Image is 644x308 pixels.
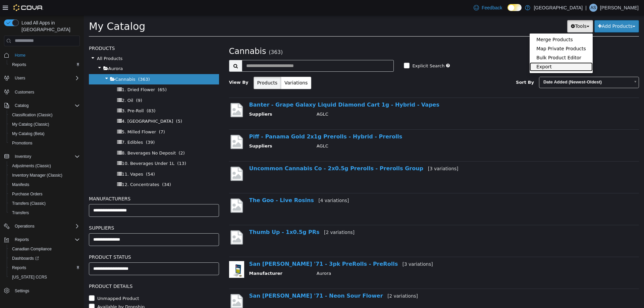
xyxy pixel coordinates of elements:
a: San [PERSON_NAME] '71 - 3pk PreRolls - PreRolls[3 variations] [165,245,349,252]
span: 10. Beverages Under 1L [38,145,91,150]
span: (9) [52,82,58,87]
button: Add Products [511,5,555,17]
span: 1. Dried Flower [38,72,71,77]
a: Settings [12,287,32,295]
div: Andrew Sundaramoorthy [589,4,597,12]
button: Products [170,61,197,74]
span: Cannabis [145,31,182,41]
label: Explicit Search [327,47,361,54]
button: [US_STATE] CCRS [7,272,83,282]
span: Promotions [12,140,33,146]
a: Feedback [471,1,505,14]
span: Washington CCRS [9,273,80,281]
span: Reports [15,237,29,242]
button: Reports [7,263,83,272]
img: missing-image.png [145,118,160,135]
span: My Catalog [5,5,61,17]
span: 4. [GEOGRAPHIC_DATA] [38,103,89,108]
img: missing-image.png [145,150,160,167]
a: Adjustments (Classic) [9,162,54,170]
a: Banter - Grape Galaxy Liquid Diamond Cart 1g - Hybrid - Vapes [165,86,356,93]
td: AGLC [228,96,540,104]
span: Operations [12,222,80,230]
a: Dashboards [9,254,42,262]
h5: Product Details [5,267,135,275]
span: Inventory [15,154,31,159]
span: Transfers (Classic) [9,199,80,207]
span: Promotions [9,139,80,147]
button: Purchase Orders [7,189,83,199]
a: Uncommon Cannabis Co - 2x0.5g Prerolls - Prerolls Group[3 variations] [165,150,375,156]
img: missing-image.png [145,278,160,294]
button: Customers [1,87,83,97]
a: Customers [12,88,37,96]
span: Reports [12,236,80,244]
button: Transfers (Classic) [7,199,83,208]
a: Bulk Product Editor [446,38,509,47]
span: (39) [62,124,71,129]
button: Operations [1,222,83,231]
span: Adjustments (Classic) [9,162,80,170]
small: [2 variations] [304,278,334,283]
a: Canadian Compliance [9,245,54,253]
span: [US_STATE] CCRS [12,274,47,280]
small: [3 variations] [319,246,349,251]
button: Transfers [7,208,83,218]
img: 150 [145,246,160,262]
h5: Manufacturers [5,179,135,187]
button: Reports [7,60,83,69]
span: Cannabis [31,61,51,66]
td: Aurora [228,255,540,263]
a: My Catalog (Beta) [9,130,47,138]
span: Home [12,51,80,59]
span: 8. Beverages No Deposit [38,135,92,140]
label: Unmapped Product [12,280,55,287]
p: [PERSON_NAME] [600,4,639,12]
h5: Suppliers [5,208,135,217]
button: Promotions [7,138,83,148]
img: missing-image.png [145,182,160,198]
a: Merge Products [446,20,509,29]
button: Canadian Compliance [7,244,83,254]
span: (34) [78,167,87,172]
span: Catalog [15,103,29,108]
a: Date Added (Newest-Oldest) [455,61,555,73]
button: Manifests [7,180,83,189]
img: missing-image.png [145,214,160,230]
a: Export [446,47,509,56]
span: Dashboards [12,256,39,261]
span: All Products [13,41,39,46]
span: Reports [12,265,26,270]
span: (65) [74,72,83,77]
th: Suppliers [165,127,228,136]
button: Variations [197,61,227,74]
p: | [585,4,587,12]
span: Users [12,74,80,82]
a: Classification (Classic) [9,111,55,119]
a: Dashboards [7,254,83,263]
span: Classification (Classic) [12,112,53,118]
span: Reports [9,61,80,69]
a: Promotions [9,139,35,147]
span: Manifests [9,181,80,189]
label: Available by Dropship [12,288,61,295]
button: Catalog [12,102,31,110]
a: Transfers [9,209,32,217]
span: (2) [95,135,101,140]
span: My Catalog (Classic) [9,120,80,128]
span: Settings [12,287,80,295]
span: Adjustments (Classic) [12,163,51,169]
img: Cova [13,4,43,11]
th: Suppliers [165,96,228,104]
button: Inventory Manager (Classic) [7,171,83,180]
span: Reports [12,62,26,67]
span: Canadian Compliance [9,245,80,253]
span: Transfers [9,209,80,217]
span: Customers [12,87,80,96]
a: Thumb Up - 1x0.5g PRs[2 variations] [165,213,271,220]
button: Catalog [1,101,83,110]
span: 3. Pre-Roll [38,93,60,98]
h5: Products [5,29,135,37]
input: Dark Mode [507,4,522,11]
